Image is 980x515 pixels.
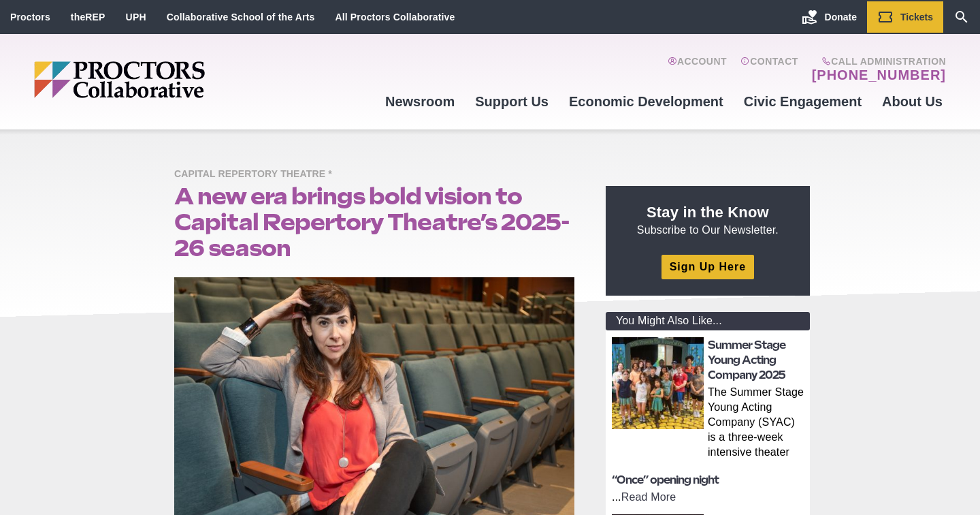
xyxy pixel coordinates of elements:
a: Sign Up Here [661,255,754,279]
a: Civic Engagement [734,83,872,120]
a: All Proctors Collaborative [335,12,455,22]
a: UPH [126,12,146,22]
a: Economic Development [559,83,734,120]
a: theREP [71,12,105,22]
a: [PHONE_NUMBER] [812,67,946,83]
a: Donate [791,1,867,33]
a: Contact [740,56,798,83]
strong: Stay in the Know [647,204,769,221]
a: Account [668,56,727,83]
p: ... [612,490,806,505]
div: You Might Also Like... [606,312,810,330]
span: Donate [825,12,857,22]
img: Proctors logo [34,61,310,98]
a: Proctors [10,12,50,22]
span: Tickets [900,12,933,22]
a: Capital Repertory Theatre * [174,168,339,179]
img: thumbnail: Summer Stage Young Acting Company 2025 [612,337,704,429]
a: Search [943,1,980,33]
p: Subscribe to Our Newsletter. [622,202,794,238]
h1: A new era brings bold vision to Capital Repertory Theatre’s 2025-26 season [174,183,574,261]
a: Collaborative School of the Arts [167,12,315,22]
a: Summer Stage Young Acting Company 2025 [708,339,785,382]
span: Call Administration [808,56,946,67]
a: Newsroom [375,83,465,120]
p: The Summer Stage Young Acting Company (SYAC) is a three‑week intensive theater program held at [G... [708,385,806,463]
a: About Us [872,83,953,120]
a: Support Us [465,83,559,120]
span: Capital Repertory Theatre * [174,166,339,183]
a: Read More [621,491,676,503]
a: Tickets [867,1,943,33]
a: “Once” opening night [612,473,719,486]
